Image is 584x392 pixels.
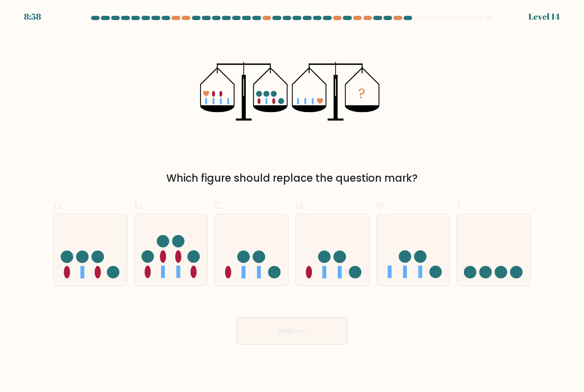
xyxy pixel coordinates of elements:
span: a. [53,197,64,213]
button: Next [236,317,348,345]
span: c. [215,197,224,213]
tspan: ? [359,84,366,103]
span: d. [295,197,306,213]
div: Which figure should replace the question mark? [59,171,525,186]
span: f. [457,197,463,213]
span: b. [134,197,145,213]
span: e. [376,197,386,213]
div: Level 14 [528,10,560,23]
div: 8:58 [24,10,41,23]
